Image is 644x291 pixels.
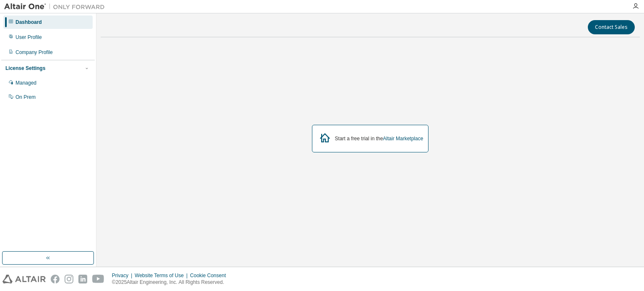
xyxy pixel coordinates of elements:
[78,275,87,283] img: linkedin.svg
[16,80,36,86] div: Managed
[135,272,190,279] div: Website Terms of Use
[383,136,423,142] a: Altair Marketplace
[4,3,109,11] img: Altair One
[335,135,423,142] div: Start a free trial in the
[588,20,635,34] button: Contact Sales
[92,275,104,283] img: youtube.svg
[190,272,231,279] div: Cookie Consent
[3,275,46,283] img: altair_logo.svg
[16,94,36,100] div: On Prem
[112,279,231,286] p: © 2025 Altair Engineering, Inc. All Rights Reserved.
[5,65,45,72] div: License Settings
[65,275,73,283] img: instagram.svg
[112,272,135,279] div: Privacy
[16,19,42,26] div: Dashboard
[51,275,60,283] img: facebook.svg
[16,34,42,41] div: User Profile
[16,49,53,56] div: Company Profile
